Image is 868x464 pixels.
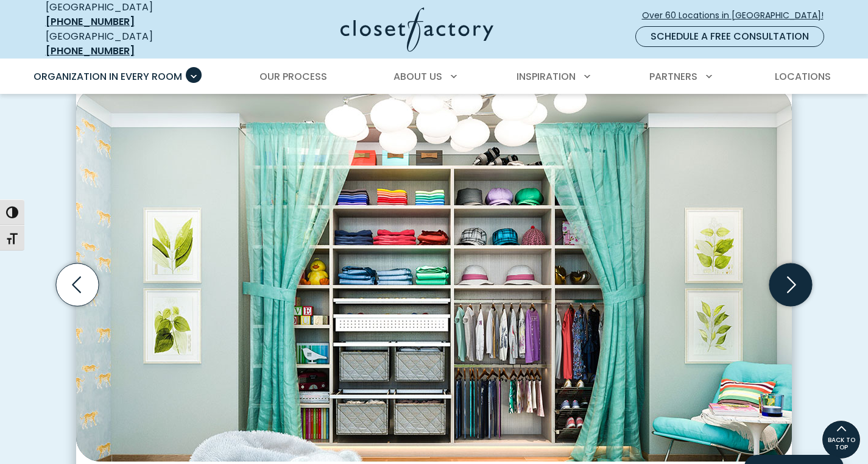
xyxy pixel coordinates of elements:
span: About Us [393,70,442,84]
button: Next slide [764,259,817,311]
span: Partners [649,70,697,84]
nav: Primary Menu [25,60,844,94]
img: Children's closet with double handing rods and quilted fabric pull-out baskets. [76,87,792,462]
a: [PHONE_NUMBER] [46,15,135,29]
span: Locations [775,70,831,84]
span: Over 60 Locations in [GEOGRAPHIC_DATA]! [642,9,833,22]
span: Organization in Every Room [34,70,182,84]
a: Schedule a Free Consultation [635,26,824,47]
a: BACK TO TOP [822,420,861,459]
button: Previous slide [51,259,104,311]
img: Closet Factory Logo [340,7,493,52]
div: [GEOGRAPHIC_DATA] [46,29,222,59]
span: BACK TO TOP [822,437,860,451]
span: Our Process [259,70,327,84]
span: Inspiration [517,70,576,84]
a: Over 60 Locations in [GEOGRAPHIC_DATA]! [641,5,834,26]
a: [PHONE_NUMBER] [46,44,135,58]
